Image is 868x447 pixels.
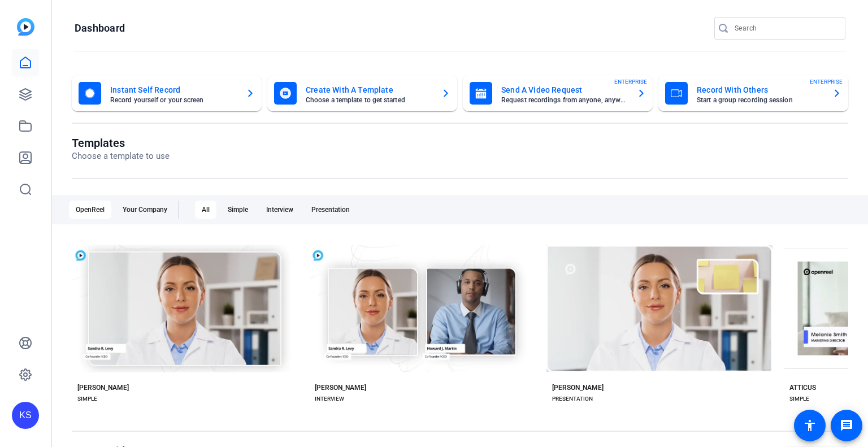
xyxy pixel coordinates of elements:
mat-card-title: Record With Others [697,83,823,97]
div: Interview [259,201,300,219]
img: blue-gradient.svg [17,18,34,36]
h1: Templates [72,136,170,150]
span: ENTERPRISE [810,77,843,86]
button: Record With OthersStart a group recording sessionENTERPRISE [658,75,848,111]
div: OpenReel [69,201,111,219]
mat-card-title: Create With A Template [306,83,432,97]
mat-card-subtitle: Choose a template to get started [306,97,432,103]
div: Simple [221,201,255,219]
span: ENTERPRISE [614,77,647,86]
button: Create With A TemplateChoose a template to get started [267,75,457,111]
div: PRESENTATION [552,394,593,403]
div: [PERSON_NAME] [552,383,604,392]
mat-card-subtitle: Start a group recording session [697,97,823,103]
div: SIMPLE [77,394,97,403]
div: SIMPLE [789,394,809,403]
button: Send A Video RequestRequest recordings from anyone, anywhereENTERPRISE [463,75,653,111]
mat-icon: message [840,419,853,432]
div: [PERSON_NAME] [77,383,129,392]
mat-card-title: Instant Self Record [110,83,237,97]
p: Choose a template to use [72,150,170,163]
button: Instant Self RecordRecord yourself or your screen [72,75,262,111]
input: Search [735,21,836,35]
div: All [195,201,216,219]
div: Presentation [305,201,357,219]
mat-icon: accessibility [803,419,817,432]
div: KS [12,402,39,429]
mat-card-subtitle: Request recordings from anyone, anywhere [501,97,628,103]
mat-card-title: Send A Video Request [501,83,628,97]
div: ATTICUS [789,383,816,392]
div: [PERSON_NAME] [315,383,366,392]
mat-card-subtitle: Record yourself or your screen [110,97,237,103]
div: Your Company [116,201,174,219]
div: INTERVIEW [315,394,344,403]
h1: Dashboard [75,21,125,35]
